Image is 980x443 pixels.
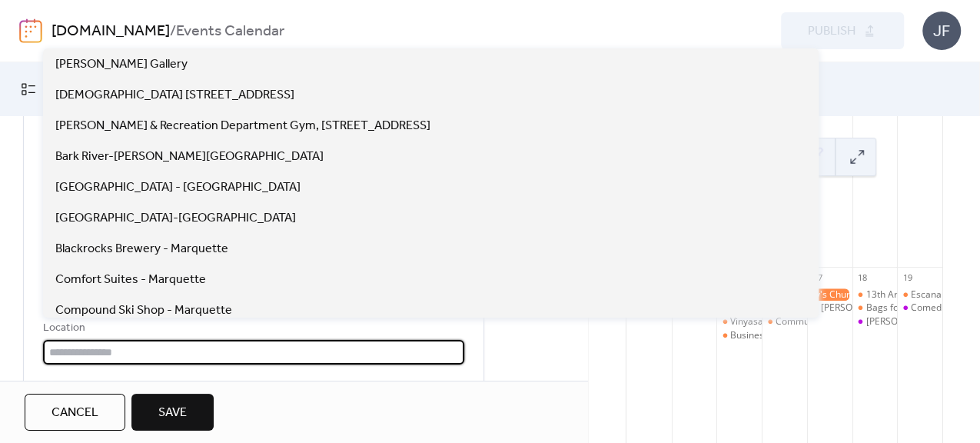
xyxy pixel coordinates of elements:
[897,301,942,315] div: Comedian Kevin Cahak at Island Resort and Casino Club 41
[51,17,170,46] a: [DOMAIN_NAME]
[170,17,176,46] b: /
[55,55,188,74] span: [PERSON_NAME] Gallery
[852,301,898,315] div: Bags for Wags
[857,271,869,283] div: 18
[762,315,807,328] div: Community Flu/COVID Vaccine Clinics
[55,271,206,289] span: Comfort Suites - Marquette
[51,404,98,422] span: Cancel
[43,319,461,338] div: Location
[55,209,296,228] span: [GEOGRAPHIC_DATA]-[GEOGRAPHIC_DATA]
[9,68,111,110] a: My Events
[716,315,762,328] div: Vinyasa Flow Yoga Class with Instructor Sara Wheeler of Welcome Home Yoga
[25,394,125,431] button: Cancel
[776,315,935,328] div: Community Flu/COVID Vaccine Clinics
[176,17,284,46] b: Events Calendar
[865,301,928,315] div: Bags for Wags
[716,329,762,342] div: Business After Hours Upper Peninsula Power Co.
[902,271,913,283] div: 19
[852,315,898,328] div: Lance Burton Master Magician & Friends
[55,86,294,105] span: [DEMOGRAPHIC_DATA] [STREET_ADDRESS]
[19,18,42,43] img: logo
[55,178,301,197] span: [GEOGRAPHIC_DATA] - [GEOGRAPHIC_DATA]
[730,329,962,342] div: Business After Hours [GEOGRAPHIC_DATA] Power Co.
[61,377,158,395] span: Link to Google Maps
[55,117,430,135] span: [PERSON_NAME] & Recreation Department Gym, [STREET_ADDRESS]
[55,148,324,166] span: Bark River-[PERSON_NAME][GEOGRAPHIC_DATA]
[852,288,898,301] div: 13th Annual Archaeology Fair
[158,404,187,422] span: Save
[55,240,228,258] span: Blackrocks Brewery - Marquette
[807,301,852,315] div: Lance Burton Master Magician & Friends
[922,12,961,50] div: JF
[897,288,942,301] div: Escanaba Spooktacular Trunk-or-Treat
[55,301,232,320] span: Compound Ski Shop - Marquette
[131,394,214,431] button: Save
